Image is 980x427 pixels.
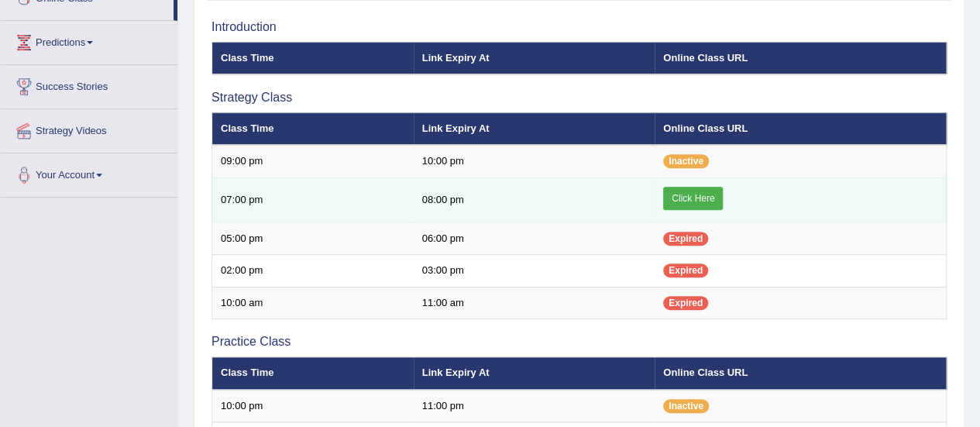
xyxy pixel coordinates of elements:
td: 05:00 pm [212,222,414,255]
span: Inactive [663,154,709,168]
td: 06:00 pm [414,222,655,255]
th: Link Expiry At [414,112,655,145]
th: Online Class URL [655,357,946,390]
h3: Introduction [211,20,947,34]
a: Strategy Videos [1,109,177,148]
th: Online Class URL [655,42,946,74]
span: Expired [663,296,708,310]
td: 10:00 pm [414,145,655,177]
th: Link Expiry At [414,42,655,74]
a: Click Here [663,187,723,210]
td: 02:00 pm [212,255,414,288]
td: 08:00 pm [414,177,655,222]
td: 11:00 am [414,287,655,319]
span: Expired [663,263,708,277]
a: Your Account [1,153,177,192]
td: 09:00 pm [212,145,414,177]
h3: Strategy Class [211,91,947,105]
a: Predictions [1,21,177,60]
span: Expired [663,232,708,246]
th: Online Class URL [655,112,946,145]
h3: Practice Class [211,335,947,349]
span: Inactive [663,399,709,413]
td: 10:00 am [212,287,414,319]
th: Class Time [212,42,414,74]
th: Class Time [212,357,414,390]
td: 07:00 pm [212,177,414,222]
th: Class Time [212,112,414,145]
td: 03:00 pm [414,255,655,288]
a: Success Stories [1,65,177,104]
td: 10:00 pm [212,390,414,422]
td: 11:00 pm [414,390,655,422]
th: Link Expiry At [414,357,655,390]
